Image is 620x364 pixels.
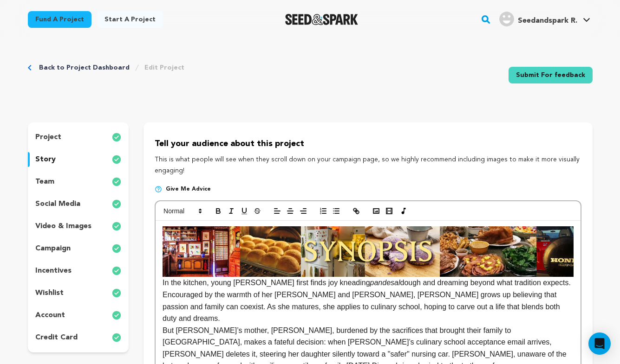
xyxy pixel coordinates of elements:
[28,130,129,145] button: project
[112,132,121,143] img: check-circle-full.svg
[499,12,514,26] img: user.png
[112,198,121,210] img: check-circle-full.svg
[35,132,61,143] p: project
[35,310,65,321] p: account
[28,152,129,167] button: story
[28,197,129,211] button: social media
[35,265,72,276] p: incentives
[155,137,581,151] p: Tell your audience about this project
[28,219,129,234] button: video & images
[112,243,121,254] img: check-circle-full.svg
[155,154,581,177] p: This is what people will see when they scroll down on your campaign page, so we highly recommend ...
[163,226,573,325] p: In the kitchen, young [PERSON_NAME] first finds joy kneading dough and dreaming beyond what tradi...
[28,63,184,72] div: Breadcrumb
[588,332,611,355] div: Open Intercom Messenger
[28,308,129,323] button: account
[497,10,592,29] span: Seedandspark R.'s Profile
[518,17,577,25] span: Seedandspark R.
[35,332,78,343] p: credit card
[370,279,400,287] em: pandesal
[112,176,121,187] img: check-circle-full.svg
[285,14,358,25] a: Seed&Spark Homepage
[144,63,184,72] a: Edit Project
[35,221,91,232] p: video & images
[112,332,121,343] img: check-circle-full.svg
[28,11,91,28] a: Fund a project
[112,287,121,299] img: check-circle-full.svg
[112,154,121,165] img: check-circle-full.svg
[155,185,162,193] img: help-circle.svg
[28,174,129,189] button: team
[35,243,71,254] p: campaign
[28,330,129,345] button: credit card
[497,10,592,26] a: Seedandspark R.'s Profile
[28,241,129,256] button: campaign
[112,310,121,321] img: check-circle-full.svg
[112,265,121,276] img: check-circle-full.svg
[509,67,593,83] a: Submit For feedback
[285,14,358,25] img: Seed&Spark Logo Dark Mode
[39,63,130,72] a: Back to Project Dashboard
[97,11,163,28] a: Start a project
[28,263,129,278] button: incentives
[35,287,64,299] p: wishlist
[35,154,56,165] p: story
[35,176,54,187] p: team
[35,198,80,210] p: social media
[28,286,129,300] button: wishlist
[166,185,211,193] span: Give me advice
[163,226,573,277] img: 1757016433-PANDESAL_MOODBOARD2-04.jpg
[112,221,121,232] img: check-circle-full.svg
[499,12,577,26] div: Seedandspark R.'s Profile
